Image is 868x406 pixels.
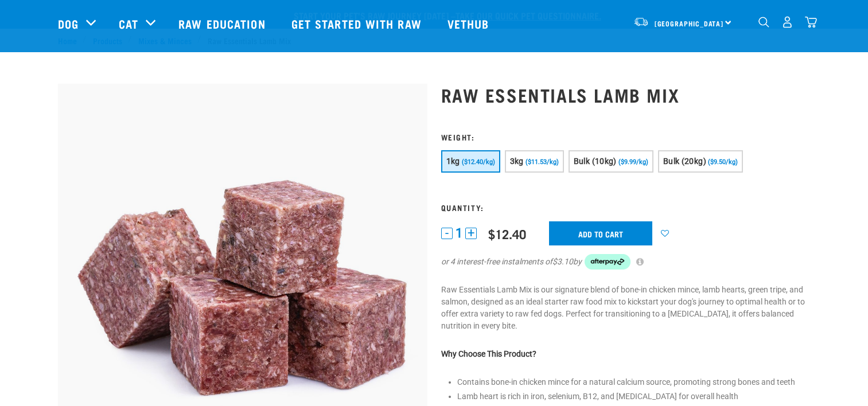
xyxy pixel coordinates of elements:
[505,150,564,173] button: 3kg ($11.53/kg)
[488,227,526,241] div: $12.40
[465,228,477,239] button: +
[663,157,706,166] span: Bulk (20kg)
[526,158,559,166] span: ($11.53/kg)
[436,1,504,46] a: Vethub
[585,254,630,270] img: Afterpay
[441,150,500,173] button: 1kg ($12.40/kg)
[462,158,495,166] span: ($12.40/kg)
[781,16,793,28] img: user.png
[457,391,811,403] li: Lamb heart is rich in iron, selenium, B12, and [MEDICAL_DATA] for overall health
[758,17,769,28] img: home-icon-1@2x.png
[58,15,79,32] a: Dog
[552,256,573,268] span: $3.10
[441,228,453,239] button: -
[441,84,811,105] h1: Raw Essentials Lamb Mix
[280,1,436,46] a: Get started with Raw
[633,17,649,27] img: van-moving.png
[569,150,653,173] button: Bulk (10kg) ($9.99/kg)
[708,158,738,166] span: ($9.50/kg)
[574,157,617,166] span: Bulk (10kg)
[441,203,811,212] h3: Quantity:
[618,158,648,166] span: ($9.99/kg)
[441,254,811,270] div: or 4 interest-free instalments of by
[441,349,536,358] strong: Why Choose This Product?
[119,15,138,32] a: Cat
[549,221,652,245] input: Add to cart
[658,150,743,173] button: Bulk (20kg) ($9.50/kg)
[510,157,524,166] span: 3kg
[457,376,811,388] li: Contains bone-in chicken mince for a natural calcium source, promoting strong bones and teeth
[805,16,817,28] img: home-icon@2x.png
[456,227,462,239] span: 1
[441,132,811,141] h3: Weight:
[167,1,279,46] a: Raw Education
[446,157,460,166] span: 1kg
[655,21,724,25] span: [GEOGRAPHIC_DATA]
[441,284,811,332] p: Raw Essentials Lamb Mix is our signature blend of bone-in chicken mince, lamb hearts, green tripe...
